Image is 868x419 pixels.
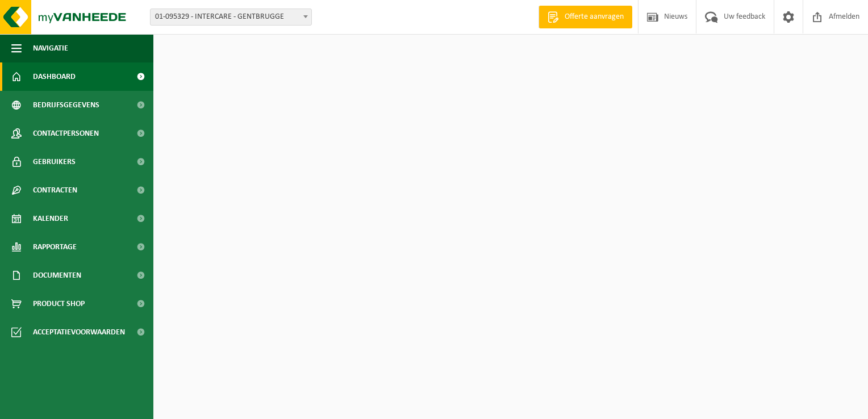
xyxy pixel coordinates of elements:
span: Kalender [33,204,68,233]
span: 01-095329 - INTERCARE - GENTBRUGGE [151,9,311,25]
span: Product Shop [33,290,85,318]
span: Acceptatievoorwaarden [33,318,125,346]
span: Contracten [33,176,77,204]
span: Dashboard [33,62,76,91]
span: Gebruikers [33,148,76,176]
span: Offerte aanvragen [562,11,627,23]
span: 01-095329 - INTERCARE - GENTBRUGGE [150,9,312,26]
a: Offerte aanvragen [539,6,632,28]
span: Rapportage [33,233,77,261]
span: Navigatie [33,34,68,62]
span: Contactpersonen [33,119,99,148]
span: Bedrijfsgegevens [33,91,99,119]
span: Documenten [33,261,81,290]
